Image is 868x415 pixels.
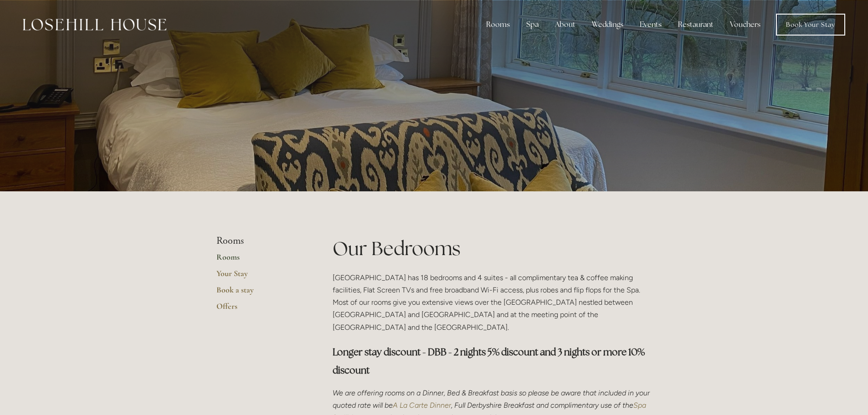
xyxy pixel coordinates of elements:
[333,346,647,376] strong: Longer stay discount - DBB - 2 nights 5% discount and 3 nights or more 10% discount
[585,15,631,34] div: Weddings
[776,14,845,36] a: Book Your Stay
[451,401,633,410] em: , Full Derbyshire Breakfast and complimentary use of the
[333,389,652,410] em: We are offering rooms on a Dinner, Bed & Breakfast basis so please be aware that included in your...
[723,15,768,34] a: Vouchers
[216,235,303,247] li: Rooms
[519,15,546,34] div: Spa
[548,15,583,34] div: About
[216,252,303,268] a: Rooms
[333,235,652,262] h1: Our Bedrooms
[216,285,303,301] a: Book a stay
[23,19,166,31] img: Losehill House
[216,268,303,285] a: Your Stay
[216,301,303,318] a: Offers
[479,15,517,34] div: Rooms
[671,15,721,34] div: Restaurant
[632,15,669,34] div: Events
[333,272,652,333] p: [GEOGRAPHIC_DATA] has 18 bedrooms and 4 suites - all complimentary tea & coffee making facilities...
[393,401,451,410] a: A La Carte Dinner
